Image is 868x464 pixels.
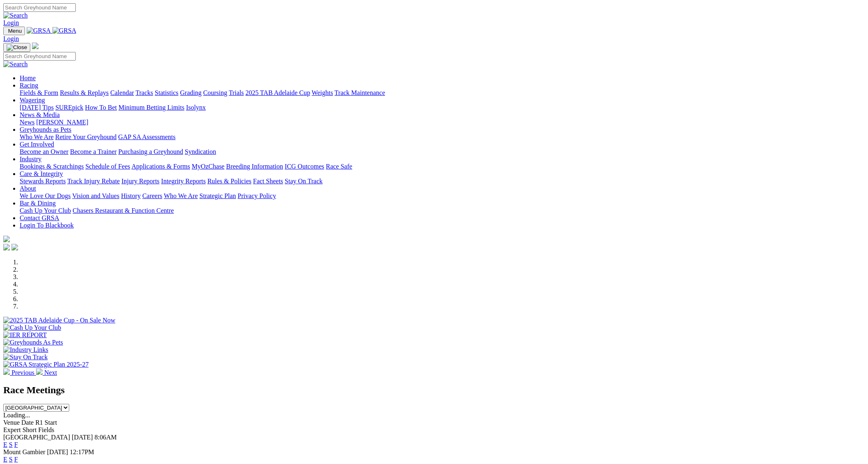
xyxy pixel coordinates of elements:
[9,456,13,463] a: S
[20,89,58,96] a: Fields & Form
[3,385,865,396] h2: Race Meetings
[20,214,59,221] a: Contact GRSA
[335,89,385,96] a: Track Maintenance
[131,163,190,170] a: Applications & Forms
[55,104,83,111] a: SUREpick
[9,441,13,448] a: S
[36,119,88,126] a: [PERSON_NAME]
[21,419,34,426] span: Date
[20,104,865,111] div: Wagering
[20,170,63,177] a: Care & Integrity
[3,19,19,26] a: Login
[32,43,39,49] img: logo-grsa-white.png
[11,244,18,250] img: twitter.svg
[3,236,10,242] img: logo-grsa-white.png
[3,448,45,455] span: Mount Gambier
[95,434,117,441] span: 8:06AM
[185,148,216,155] a: Syndication
[121,178,159,185] a: Injury Reports
[164,192,198,199] a: Who We Are
[20,207,71,214] a: Cash Up Your Club
[180,89,202,96] a: Grading
[121,192,141,199] a: History
[326,163,352,170] a: Race Safe
[3,324,61,331] img: Cash Up Your Club
[20,192,865,200] div: About
[20,104,54,111] a: [DATE] Tips
[238,192,276,199] a: Privacy Policy
[8,28,22,34] span: Menu
[72,434,93,441] span: [DATE]
[20,148,865,155] div: Get Involved
[20,155,41,162] a: Industry
[3,361,88,368] img: GRSA Strategic Plan 2025-27
[3,61,28,68] img: Search
[3,339,63,346] img: Greyhounds As Pets
[226,163,283,170] a: Breeding Information
[3,434,70,441] span: [GEOGRAPHIC_DATA]
[36,369,57,376] a: Next
[20,200,56,207] a: Bar & Dining
[20,97,45,104] a: Wagering
[36,368,43,375] img: chevron-right-pager-white.svg
[67,178,120,185] a: Track Injury Rebate
[70,448,94,455] span: 12:17PM
[20,163,865,170] div: Industry
[186,104,206,111] a: Isolynx
[207,178,252,185] a: Rules & Policies
[3,317,116,324] img: 2025 TAB Adelaide Cup - On Sale Now
[3,368,10,375] img: chevron-left-pager-white.svg
[142,192,162,199] a: Careers
[44,369,57,376] span: Next
[3,244,10,250] img: facebook.svg
[20,178,865,185] div: Care & Integrity
[118,133,176,140] a: GAP SA Assessments
[20,192,70,199] a: We Love Our Dogs
[3,456,7,463] a: E
[20,163,84,170] a: Bookings & Scratchings
[161,178,206,185] a: Integrity Reports
[20,126,71,133] a: Greyhounds as Pets
[3,419,20,426] span: Venue
[14,456,18,463] a: F
[3,441,7,448] a: E
[3,35,19,42] a: Login
[110,89,134,96] a: Calendar
[20,178,66,185] a: Stewards Reports
[47,448,68,455] span: [DATE]
[3,3,76,12] input: Search
[3,354,48,361] img: Stay On Track
[3,426,21,433] span: Expert
[20,222,74,229] a: Login To Blackbook
[253,178,283,185] a: Fact Sheets
[3,12,28,19] img: Search
[20,141,54,148] a: Get Involved
[3,27,25,35] button: Toggle navigation
[72,192,119,199] a: Vision and Values
[20,148,68,155] a: Become an Owner
[35,419,57,426] span: R1 Start
[285,163,324,170] a: ICG Outcomes
[20,111,60,118] a: News & Media
[20,119,865,126] div: News & Media
[23,426,37,433] span: Short
[11,369,34,376] span: Previous
[14,441,18,448] a: F
[38,426,54,433] span: Fields
[3,331,47,339] img: IER REPORT
[20,207,865,214] div: Bar & Dining
[20,133,54,140] a: Who We Are
[199,192,236,199] a: Strategic Plan
[155,89,179,96] a: Statistics
[245,89,310,96] a: 2025 TAB Adelaide Cup
[70,148,117,155] a: Become a Trainer
[20,185,36,192] a: About
[3,412,30,419] span: Loading...
[20,133,865,141] div: Greyhounds as Pets
[20,89,865,97] div: Racing
[229,89,244,96] a: Trials
[85,163,130,170] a: Schedule of Fees
[55,133,117,140] a: Retire Your Greyhound
[118,148,183,155] a: Purchasing a Greyhound
[20,74,36,81] a: Home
